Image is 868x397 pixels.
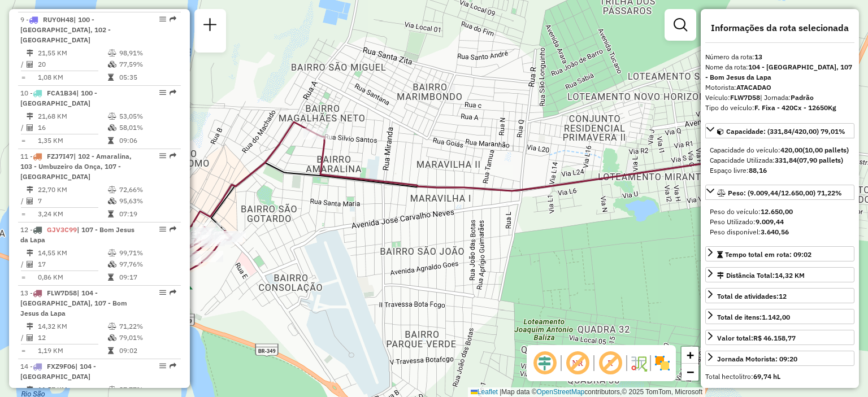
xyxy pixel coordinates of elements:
td: = [20,72,26,83]
td: 09:02 [119,345,176,356]
em: Rota exportada [170,16,176,23]
a: Valor total:R$ 46.158,77 [705,330,854,345]
span: | 100 - [GEOGRAPHIC_DATA], 102 - [GEOGRAPHIC_DATA] [20,15,111,44]
span: FXZ9F06 [47,362,75,370]
span: − [687,365,694,379]
a: Jornada Motorista: 09:20 [705,351,854,366]
strong: 104 - [GEOGRAPHIC_DATA], 107 - Bom Jesus da Lapa [705,63,852,81]
i: Tempo total em rota [108,211,114,217]
i: Tempo total em rota [108,274,114,281]
td: 71,22% [119,321,176,332]
strong: 420,00 [780,146,802,154]
td: = [20,345,26,356]
a: OpenStreetMap [537,388,585,396]
i: Distância Total [27,113,33,120]
strong: 331,84 [775,156,797,164]
em: Opções [159,16,166,23]
i: Total de Atividades [27,261,33,268]
strong: (10,00 pallets) [802,146,849,154]
td: 05:35 [119,72,176,83]
em: Opções [159,363,166,369]
td: / [20,259,26,270]
i: Tempo total em rota [108,137,114,144]
td: 3,24 KM [37,208,107,220]
td: 7 [37,195,107,207]
span: Peso: (9.009,44/12.650,00) 71,22% [728,189,842,197]
td: 98,91% [119,47,176,59]
a: Exibir filtros [669,14,692,36]
td: 95,63% [119,195,176,207]
div: Capacidade do veículo: [710,145,850,155]
span: Ocultar deslocamento [531,350,558,377]
span: FZJ7I47 [47,152,73,160]
span: 13 - [20,289,127,317]
td: 87,77% [119,384,176,395]
i: % de utilização do peso [108,386,116,393]
td: / [20,332,26,343]
i: % de utilização do peso [108,250,116,256]
span: RUY0H48 [43,15,73,24]
span: Exibir NR [564,350,591,377]
em: Rota exportada [170,289,176,296]
td: 12 [37,332,107,343]
td: 1,19 KM [37,345,107,356]
td: 21,68 KM [37,111,107,122]
strong: ATACADAO [736,83,771,91]
span: Exibir rótulo [597,350,624,377]
strong: 3.640,56 [761,228,789,236]
td: 53,05% [119,111,176,122]
td: / [20,59,26,70]
em: Rota exportada [170,363,176,369]
i: % de utilização da cubagem [108,61,116,68]
td: 14,55 KM [37,247,107,259]
em: Opções [159,89,166,96]
span: Total de atividades: [717,292,787,300]
span: FCA1B34 [47,89,76,97]
i: % de utilização do peso [108,186,116,193]
div: Jornada Motorista: 09:20 [717,354,797,364]
span: | 104 - [GEOGRAPHIC_DATA] [20,362,96,381]
div: Tipo do veículo: [705,103,854,113]
td: 21,55 KM [37,47,107,59]
em: Opções [159,226,166,233]
span: Tempo total em rota: 09:02 [725,250,811,259]
i: Total de Atividades [27,334,33,341]
em: Opções [159,289,166,296]
td: 97,76% [119,259,176,270]
i: % de utilização do peso [108,323,116,330]
strong: (07,90 pallets) [797,156,843,164]
em: Rota exportada [170,152,176,159]
span: | 100 - [GEOGRAPHIC_DATA] [20,89,97,107]
div: Espaço livre: [710,165,850,176]
strong: 12.650,00 [761,207,793,216]
i: % de utilização da cubagem [108,124,116,131]
a: Zoom in [682,347,698,364]
td: = [20,272,26,283]
div: Distância Total: [717,271,805,281]
i: Distância Total [27,186,33,193]
span: GJV3C99 [47,225,77,234]
div: Total de itens: [717,312,790,322]
a: Nova sessão e pesquisa [199,14,222,39]
span: Peso do veículo: [710,207,793,216]
i: % de utilização do peso [108,50,116,56]
h4: Informações da rota selecionada [705,23,854,33]
td: 22,70 KM [37,184,107,195]
td: 99,71% [119,247,176,259]
em: Rota exportada [170,226,176,233]
a: Peso: (9.009,44/12.650,00) 71,22% [705,185,854,200]
div: Peso: (9.009,44/12.650,00) 71,22% [705,202,854,242]
td: = [20,208,26,220]
td: 58,01% [119,122,176,133]
td: 09:17 [119,272,176,283]
a: Distância Total:14,32 KM [705,267,854,282]
span: | Jornada: [760,93,814,102]
div: Motorista: [705,82,854,93]
i: Tempo total em rota [108,74,114,81]
i: Total de Atividades [27,124,33,131]
img: Fluxo de ruas [630,354,648,372]
a: Zoom out [682,364,698,381]
div: Valor total: [717,333,796,343]
strong: Padrão [791,93,814,102]
em: Opções [159,152,166,159]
